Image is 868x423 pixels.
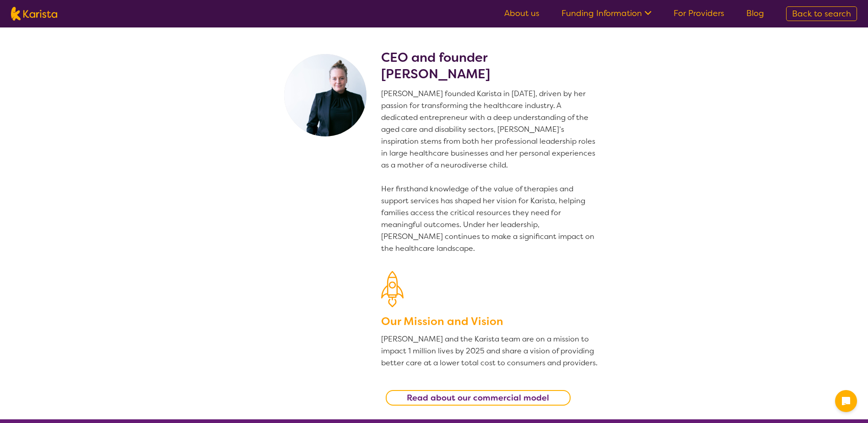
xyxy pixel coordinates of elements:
h3: Our Mission and Vision [381,313,599,330]
img: Karista logo [11,7,57,21]
a: Blog [746,8,764,19]
a: For Providers [674,8,724,19]
h2: CEO and founder [PERSON_NAME] [381,49,599,82]
p: [PERSON_NAME] and the Karista team are on a mission to impact 1 million lives by 2025 and share a... [381,333,599,369]
a: Back to search [786,6,857,21]
p: [PERSON_NAME] founded Karista in [DATE], driven by her passion for transforming the healthcare in... [381,88,599,255]
a: Funding Information [561,8,652,19]
b: Read about our commercial model [407,392,549,403]
span: Back to search [792,8,851,19]
a: About us [504,8,539,19]
img: Our Mission [381,271,404,307]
